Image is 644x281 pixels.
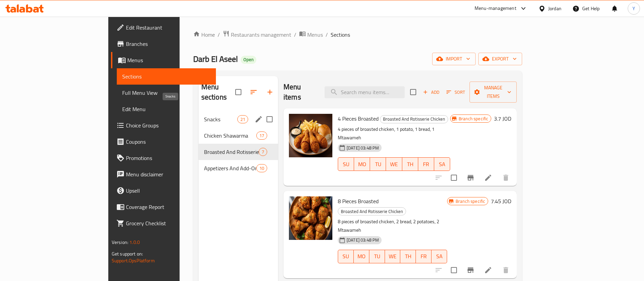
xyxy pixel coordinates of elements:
[356,251,367,261] span: MO
[338,113,379,124] span: 4 Pieces Broasted
[111,36,216,52] a: Branches
[237,115,248,123] div: items
[438,55,470,63] span: import
[416,250,431,263] button: FR
[354,157,370,171] button: MO
[385,250,401,263] button: WE
[344,237,382,243] span: [DATE] 03:48 PM
[111,134,216,150] a: Coupons
[126,121,210,129] span: Choice Groups
[111,166,216,182] a: Menu disclaimer
[111,215,216,231] a: Grocery Checklist
[193,30,522,39] nav: breadcrumb
[406,85,420,99] span: Select section
[447,263,461,277] span: Select to update
[126,40,210,48] span: Branches
[341,251,351,261] span: SU
[122,72,210,81] span: Sections
[388,251,398,261] span: WE
[338,207,406,215] div: Broasted And Rotisserie Chicken
[422,88,440,96] span: Add
[231,85,245,99] span: Select all sections
[112,249,143,258] span: Get support on:
[254,114,264,124] button: edit
[442,87,470,98] span: Sort items
[111,52,216,68] a: Menus
[470,82,517,103] button: Manage items
[259,148,267,156] div: items
[231,31,291,39] span: Restaurants management
[402,157,418,171] button: TH
[498,170,514,186] button: delete
[548,5,562,12] div: Jordan
[338,250,354,263] button: SU
[199,111,278,127] div: Snacks21edit
[289,196,332,240] img: 8 Pieces Broasted
[257,133,267,139] span: 17
[475,84,511,101] span: Manage items
[256,164,267,172] div: items
[456,116,491,122] span: Branch specific
[199,127,278,144] div: Chicken Shawarma17
[289,114,332,157] img: 4 Pieces Broasted
[111,182,216,199] a: Upsell
[370,157,386,171] button: TU
[403,251,413,261] span: TH
[338,125,450,142] p: 4 pieces of broasted chicken, 1 potato, 1 bread, 1 Mtawameh
[294,31,296,39] li: /
[193,51,238,67] span: Darb El Aseel
[257,165,267,172] span: 10
[373,159,383,169] span: TU
[475,4,516,13] div: Menu-management
[446,88,465,96] span: Sort
[357,159,367,169] span: MO
[117,68,216,85] a: Sections
[434,157,450,171] button: SA
[484,174,492,182] a: Edit menu item
[112,238,128,247] span: Version:
[299,30,323,39] a: Menus
[112,256,155,265] a: Support.OpsPlatform
[126,187,210,195] span: Upsell
[126,23,210,32] span: Edit Restaurant
[420,87,442,98] span: Add item
[204,115,237,123] span: Snacks
[111,199,216,215] a: Coverage Report
[418,157,434,171] button: FR
[420,87,442,98] button: Add
[129,238,140,247] span: 1.0.0
[126,154,210,162] span: Promotions
[338,208,406,215] span: Broasted And Rotisserie Chicken
[126,219,210,227] span: Grocery Checklist
[204,148,259,156] span: Broasted And Rotisserie Chicken
[419,251,429,261] span: FR
[122,89,210,97] span: Full Menu View
[491,196,511,206] h6: 7.45 JOD
[117,101,216,117] a: Edit Menu
[126,203,210,211] span: Coverage Report
[380,115,448,123] span: Broasted And Rotisserie Chicken
[325,86,405,98] input: search
[338,217,447,234] p: 8 pieces of broasted chicken, 2 bread, 2 potatoes, 2 Mtawameh
[432,53,476,65] button: import
[241,56,256,64] div: Open
[326,31,328,39] li: /
[434,251,444,261] span: SA
[122,105,210,113] span: Edit Menu
[238,116,248,123] span: 21
[331,31,350,39] span: Sections
[421,159,431,169] span: FR
[218,31,220,39] li: /
[400,250,416,263] button: TH
[283,82,316,102] h2: Menu items
[127,56,210,64] span: Menus
[126,170,210,178] span: Menu disclaimer
[462,170,479,186] button: Branch-specific-item
[256,131,267,140] div: items
[386,157,402,171] button: WE
[445,87,467,98] button: Sort
[259,149,267,155] span: 7
[204,164,256,172] div: Appetizers And Add-Ons
[484,266,492,274] a: Edit menu item
[380,115,448,123] div: Broasted And Rotisserie Chicken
